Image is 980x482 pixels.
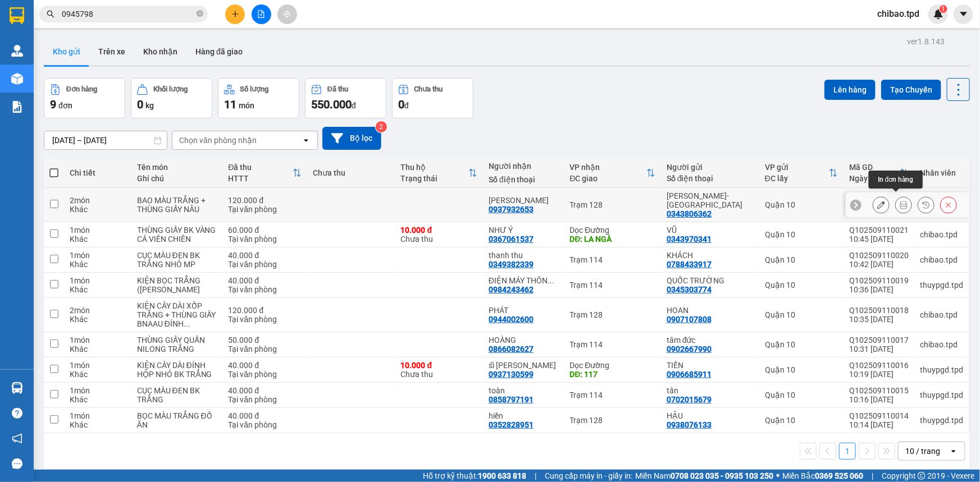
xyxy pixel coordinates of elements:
[137,174,217,183] div: Ghi chú
[635,470,773,482] span: Miền Nam
[137,301,217,328] div: KIỆN CÂY DÀI XỐP TRẮNG + THÙNG GIẤY BNAAU ĐÍNH BỌC TRẮNG
[70,345,126,354] div: Khác
[489,370,534,379] div: 0937130599
[478,471,526,480] strong: 1900 633 818
[70,235,126,244] div: Khác
[667,345,712,354] div: 0902667990
[131,23,221,36] div: [PERSON_NAME]
[10,10,124,23] div: Quận 10
[145,101,154,110] span: kg
[401,361,477,379] div: Chưa thu
[489,420,534,429] div: 0352828951
[918,472,926,480] span: copyright
[667,315,712,324] div: 0907107808
[11,382,23,394] img: warehouse-icon
[570,370,655,379] div: DĐ: 117
[905,446,940,457] div: 10 / trang
[240,85,269,93] div: Số lượng
[137,411,217,429] div: BỌC MÀU TRẮNG ĐỒ ĂN
[872,470,873,482] span: |
[933,9,943,19] img: icon-new-feature
[570,416,655,425] div: Trạm 128
[228,196,302,205] div: 120.000 đ
[765,200,838,209] div: Quận 10
[401,226,477,235] div: 10.000 đ
[548,276,554,285] span: ...
[89,38,134,65] button: Trên xe
[920,310,963,319] div: chibao.tpd
[570,361,655,370] div: Dọc Đường
[70,336,126,345] div: 1 món
[765,310,838,319] div: Quận 10
[277,4,297,24] button: aim
[327,85,348,93] div: Đã thu
[849,411,909,420] div: Q102509110014
[920,255,963,264] div: chibao.tpd
[313,168,389,177] div: Chưa thu
[12,433,22,444] span: notification
[959,9,969,19] span: caret-down
[302,136,311,145] svg: open
[137,226,217,244] div: THÙNG GIẤY BK VÀNG CÁ VIÊN CHIÊN
[489,306,559,315] div: PHÁT
[920,340,963,349] div: chibao.tpd
[489,285,534,294] div: 0984243462
[70,285,126,294] div: Khác
[849,174,900,183] div: Ngày ĐH
[283,10,291,18] span: aim
[667,285,712,294] div: 0345303774
[667,276,754,285] div: QUỐC TRƯỜNG
[70,361,126,370] div: 1 món
[70,205,126,214] div: Khác
[570,310,655,319] div: Trạm 128
[228,226,302,235] div: 60.000 đ
[131,78,212,118] button: Khối lượng0kg
[224,98,236,111] span: 11
[667,420,712,429] div: 0938076133
[12,458,22,469] span: message
[570,200,655,209] div: Trạm 128
[228,260,302,269] div: Tại văn phòng
[311,98,352,111] span: 550.000
[776,474,780,478] span: ⚪️
[667,386,754,395] div: tân
[667,174,754,183] div: Số điện thoại
[570,226,655,235] div: Dọc Đường
[489,315,534,324] div: 0944002600
[920,168,963,177] div: Nhân viên
[305,78,386,118] button: Đã thu550.000đ
[570,174,646,183] div: ĐC giao
[70,395,126,404] div: Khác
[228,174,293,183] div: HTTT
[667,191,754,209] div: LÊ VĂN TAY-MILANO
[11,45,23,57] img: warehouse-icon
[228,420,302,429] div: Tại văn phòng
[489,336,559,345] div: HOÀNG
[570,340,655,349] div: Trạm 114
[535,470,536,482] span: |
[153,85,188,93] div: Khối lượng
[489,251,559,260] div: thanh thu
[920,230,963,239] div: chibao.tpd
[489,395,534,404] div: 0858797191
[58,101,72,110] span: đơn
[44,131,167,149] input: Select a date range.
[489,162,559,171] div: Người nhận
[849,420,909,429] div: 10:14 [DATE]
[839,443,856,460] button: 1
[881,80,941,100] button: Tạo Chuyến
[352,101,356,110] span: đ
[10,7,24,24] img: logo-vxr
[849,226,909,235] div: Q102509110021
[228,370,302,379] div: Tại văn phòng
[228,395,302,404] div: Tại văn phòng
[131,10,221,23] div: Trạm 128
[228,345,302,354] div: Tại văn phòng
[184,319,190,328] span: ...
[765,163,829,172] div: VP gửi
[228,205,302,214] div: Tại văn phòng
[228,315,302,324] div: Tại văn phòng
[47,10,54,18] span: search
[228,386,302,395] div: 40.000 đ
[70,411,126,420] div: 1 món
